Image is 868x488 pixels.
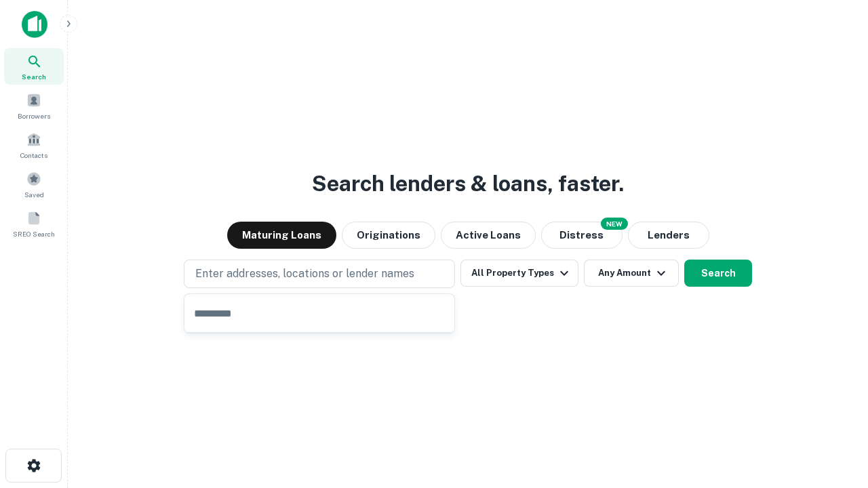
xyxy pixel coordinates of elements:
iframe: Chat Widget [800,380,868,445]
button: Lenders [628,222,709,249]
a: SREO Search [4,205,64,242]
button: Search distressed loans with lien and other non-mortgage details. [541,222,623,249]
button: Any Amount [584,260,679,287]
h3: Search lenders & loans, faster. [312,167,624,200]
a: Borrowers [4,87,64,124]
button: Search [684,260,752,287]
button: Originations [342,222,435,249]
button: Maturing Loans [227,222,336,249]
button: All Property Types [460,260,578,287]
span: Search [22,71,46,82]
div: NEW [601,218,628,230]
span: SREO Search [13,228,55,239]
a: Search [4,48,64,85]
img: capitalize-icon.png [22,11,47,38]
span: Borrowers [18,110,50,121]
p: Enter addresses, locations or lender names [195,266,414,282]
span: Saved [24,189,44,200]
button: Enter addresses, locations or lender names [184,260,455,288]
button: Active Loans [441,222,536,249]
span: Contacts [20,150,47,161]
a: Contacts [4,127,64,163]
a: Saved [4,166,64,203]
